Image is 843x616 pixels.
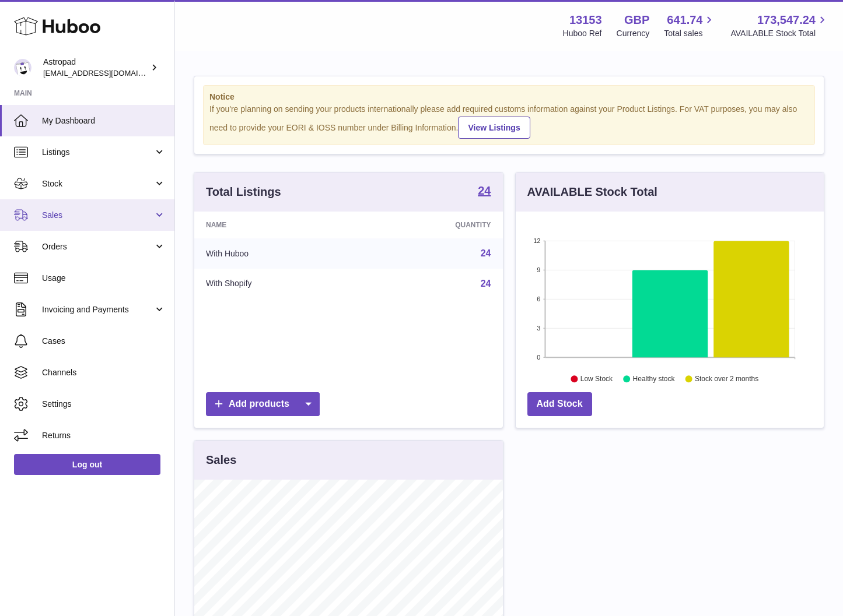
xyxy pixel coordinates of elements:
strong: GBP [624,12,649,28]
a: 641.74 Total sales [664,12,716,39]
th: Quantity [361,212,503,238]
span: Sales [42,210,153,221]
text: Stock over 2 months [695,375,758,383]
text: Low Stock [580,375,613,383]
img: matt@astropad.com [14,59,32,76]
td: With Shopify [194,269,361,299]
text: 6 [537,295,540,302]
a: Log out [14,454,160,475]
div: Huboo Ref [563,28,602,39]
strong: 13153 [569,12,602,28]
span: 173,547.24 [757,12,816,28]
h3: Total Listings [206,184,281,200]
span: Listings [42,147,153,158]
a: Add products [206,392,320,416]
div: If you're planning on sending your products internationally please add required customs informati... [209,104,809,139]
h3: Sales [206,452,236,468]
a: View Listings [458,117,530,139]
span: Stock [42,178,153,189]
td: With Huboo [194,238,361,269]
text: 3 [537,325,540,332]
text: 0 [537,354,540,361]
span: Channels [42,367,166,378]
text: 9 [537,266,540,273]
div: Currency [617,28,650,39]
span: [EMAIL_ADDRESS][DOMAIN_NAME] [43,68,172,78]
span: Cases [42,336,166,347]
span: Usage [42,273,166,284]
div: Astropad [43,57,148,79]
span: Returns [42,430,166,441]
text: Healthy stock [632,375,675,383]
th: Name [194,212,361,238]
a: Add Stock [527,392,592,416]
a: 24 [481,248,491,258]
a: 24 [478,185,491,199]
span: 641.74 [667,12,702,28]
span: Settings [42,399,166,410]
a: 173,547.24 AVAILABLE Stock Total [730,12,829,39]
text: 12 [533,237,540,244]
span: My Dashboard [42,115,166,126]
strong: 24 [478,185,491,196]
a: 24 [481,279,491,288]
h3: AVAILABLE Stock Total [527,184,657,200]
span: Total sales [664,28,716,39]
span: Invoicing and Payments [42,304,153,315]
span: Orders [42,241,153,252]
span: AVAILABLE Stock Total [730,28,829,39]
strong: Notice [209,91,809,103]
